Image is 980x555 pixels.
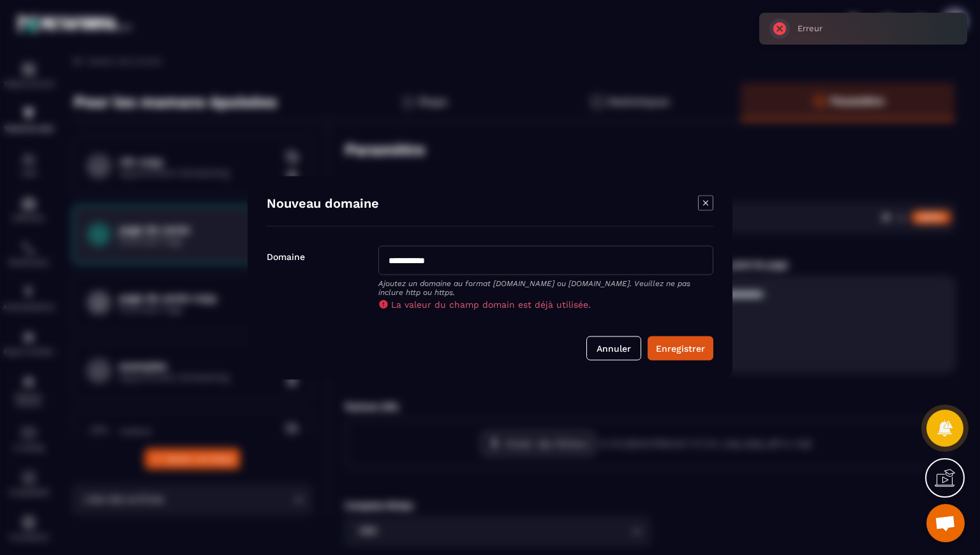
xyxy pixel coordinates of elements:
[926,504,965,542] a: Ouvrir le chat
[267,195,379,213] h4: Nouveau domaine
[267,251,305,261] label: Domaine
[391,299,591,309] span: La valeur du champ domain est déjà utilisée.
[648,336,713,360] button: Enregistrer
[378,278,713,296] p: Ajoutez un domaine au format [DOMAIN_NAME] ou [DOMAIN_NAME]. Veuillez ne pas inclure http ou https.
[586,336,641,360] button: Annuler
